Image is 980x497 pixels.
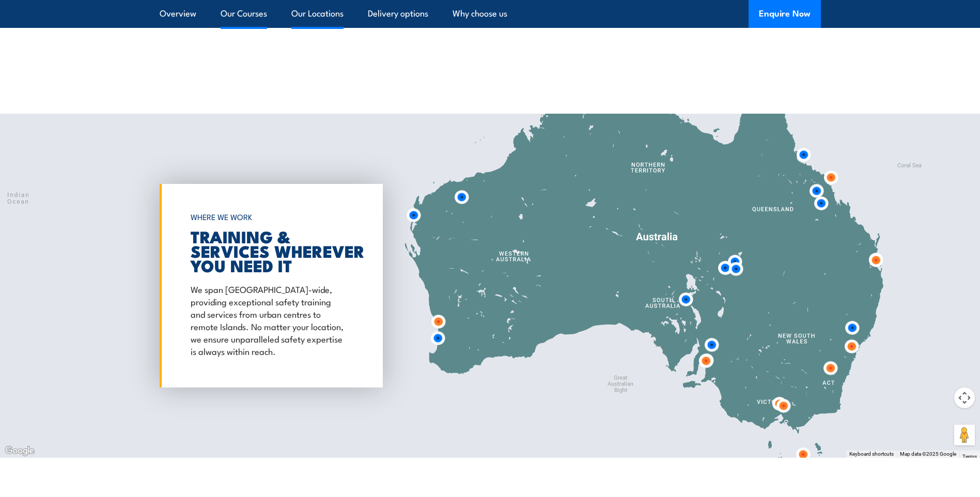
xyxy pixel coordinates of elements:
button: Drag Pegman onto the map to open Street View [954,425,975,445]
p: We span [GEOGRAPHIC_DATA]-wide, providing exceptional safety training and services from urban cen... [191,283,347,357]
h2: TRAINING & SERVICES WHEREVER YOU NEED IT [191,229,347,272]
span: Map data ©2025 Google [900,451,956,457]
button: Map camera controls [954,387,975,408]
h6: WHERE WE WORK [191,208,347,226]
button: Keyboard shortcuts [849,451,894,458]
img: Google [3,444,37,458]
a: Terms (opens in new tab) [962,454,977,459]
a: Open this area in Google Maps (opens a new window) [3,444,37,458]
